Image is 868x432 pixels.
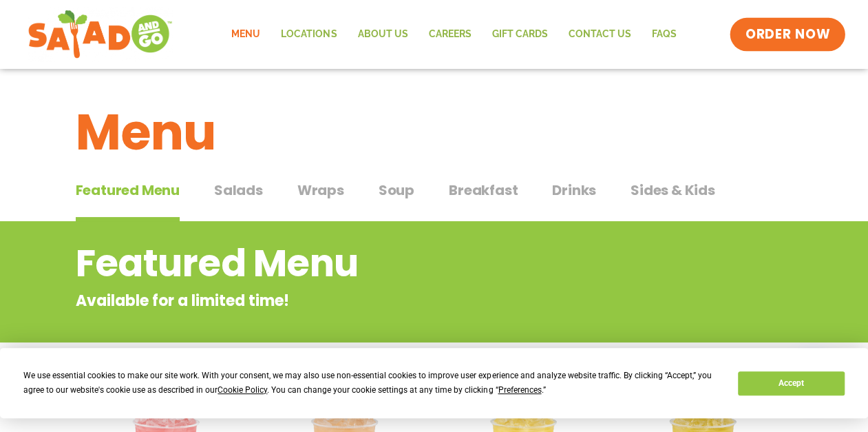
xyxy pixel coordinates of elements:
a: Menu [221,19,271,50]
p: Available for a limited time! [76,289,682,312]
div: Tabbed content [76,175,793,222]
a: Locations [271,19,347,50]
button: Accept [738,371,844,395]
span: Sides & Kids [631,180,715,200]
h1: Menu [76,95,793,169]
a: ORDER NOW [730,18,846,51]
a: FAQs [641,19,686,50]
img: new-SAG-logo-768×292 [28,7,173,62]
span: Featured Menu [76,180,180,200]
span: Drinks [552,180,596,200]
span: Salads [214,180,263,200]
h2: Featured Menu [76,236,682,291]
nav: Menu [221,19,686,50]
span: Breakfast [449,180,518,200]
span: Preferences [498,385,541,395]
a: About Us [347,19,418,50]
span: ORDER NOW [745,25,831,43]
a: GIFT CARDS [481,19,558,50]
span: Cookie Policy [218,385,267,395]
div: We use essential cookies to make our site work. With your consent, we may also use non-essential ... [23,369,721,398]
span: Wraps [297,180,344,200]
span: Soup [379,180,414,200]
a: Contact Us [558,19,641,50]
a: Careers [418,19,481,50]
